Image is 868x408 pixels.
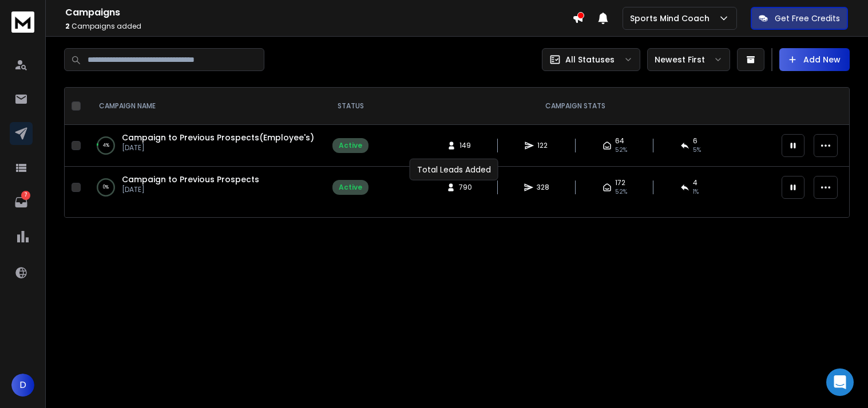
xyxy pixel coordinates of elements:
p: All Statuses [565,54,615,65]
span: 5 % [693,146,701,155]
span: 64 [615,136,624,146]
div: Active [339,183,362,192]
span: 149 [459,141,471,150]
p: 7 [21,191,30,200]
p: Campaigns added [65,22,572,31]
button: D [11,374,34,397]
p: Get Free Credits [775,13,840,24]
p: [DATE] [122,185,259,194]
div: Open Intercom Messenger [826,368,854,396]
th: STATUS [326,88,375,125]
th: CAMPAIGN STATS [375,88,775,125]
div: Active [339,141,362,150]
td: 0%Campaign to Previous Prospects[DATE] [85,167,326,209]
th: CAMPAIGN NAME [85,88,326,125]
td: 4%Campaign to Previous Prospects(Employee's)[DATE] [85,125,326,167]
span: 52 % [615,146,627,155]
p: 0 % [103,182,109,193]
span: 122 [537,141,549,150]
a: 7 [10,191,33,214]
span: 6 [693,136,697,146]
a: Campaign to Previous Prospects(Employee's) [122,132,314,143]
span: 790 [459,183,472,192]
h1: Campaigns [65,6,572,19]
button: Newest First [647,48,730,71]
span: 328 [537,183,549,192]
img: logo [11,11,34,33]
button: Add New [779,48,850,71]
p: 4 % [103,140,109,151]
span: 2 [65,21,70,31]
span: 1 % [693,187,699,197]
div: Total Leads Added [410,159,498,181]
p: [DATE] [122,143,314,152]
button: Get Free Credits [751,7,848,30]
span: 52 % [615,187,627,197]
span: 172 [615,178,625,187]
a: Campaign to Previous Prospects [122,174,259,185]
span: 4 [693,178,697,187]
p: Sports Mind Coach [630,13,714,24]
